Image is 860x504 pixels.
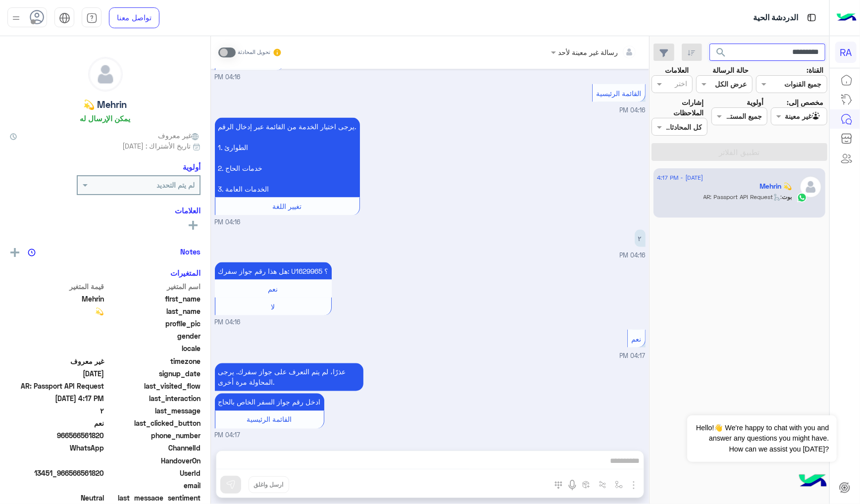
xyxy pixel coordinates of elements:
[89,57,122,91] img: defaultAdmin.png
[596,89,641,98] span: القائمة الرئيسية
[760,182,792,191] h5: Mehrin 💫
[84,99,127,110] h5: Mehrin 💫
[797,193,807,202] img: WhatsApp
[106,443,201,453] span: ChannelId
[86,12,98,24] img: tab
[10,281,104,292] span: قيمة المتغير
[106,356,201,366] span: timezone
[238,49,270,56] small: تحويل المحادثة
[652,143,827,161] button: تطبيق الفلاتر
[180,247,201,256] h6: Notes
[631,335,641,343] span: نعم
[106,318,201,329] span: profile_pic
[10,356,104,366] span: غير معروف
[106,368,201,379] span: signup_date
[747,97,763,107] label: أولوية
[106,281,201,292] span: اسم المتغير
[106,393,201,403] span: last_interaction
[753,11,798,25] p: الدردشة الحية
[806,11,818,24] img: tab
[10,306,104,316] span: 💫
[106,343,201,353] span: locale
[800,176,822,198] img: defaultAdmin.png
[10,343,104,353] span: null
[215,363,363,391] p: 21/7/2025, 4:17 PM
[10,493,104,503] span: 0
[215,218,241,227] span: 04:16 PM
[652,97,704,118] label: إشارات الملاحظات
[787,97,823,107] label: مخصص إلى:
[687,415,836,462] span: Hello!👋 We're happy to chat with you and answer any questions you might have. How can we assist y...
[620,106,646,114] span: 04:16 PM
[82,7,101,28] a: tab
[106,418,201,428] span: last_clicked_button
[106,331,201,341] span: gender
[273,202,302,210] span: تغيير اللغة
[807,65,823,75] label: القناة:
[704,193,782,201] span: : AR: Passport API Request
[10,206,201,215] h6: العلامات
[10,468,104,478] span: 13451_966566561820
[715,47,727,58] span: search
[215,431,241,441] span: 04:17 PM
[10,480,104,491] span: null
[106,468,201,478] span: UserId
[10,455,104,466] span: null
[247,415,292,424] span: القائمة الرئيسية
[10,443,104,453] span: 2
[10,430,104,441] span: 966566561820
[59,12,70,24] img: tab
[10,12,22,24] img: profile
[109,7,159,28] a: تواصل معنا
[215,118,360,198] p: 21/7/2025, 4:16 PM
[796,464,830,499] img: hulul-logo.png
[183,162,201,171] h6: أولوية
[782,193,792,201] span: بوت
[106,294,201,304] span: first_name
[106,455,201,466] span: HandoverOn
[271,302,275,311] span: لا
[10,294,104,304] span: Mehrin
[10,368,104,379] span: 2024-12-03T14:51:01.922Z
[635,230,646,247] p: 21/7/2025, 4:16 PM
[665,65,689,75] label: العلامات
[106,480,201,491] span: email
[10,331,104,341] span: null
[268,285,278,293] span: نعم
[106,430,201,441] span: phone_number
[106,381,201,391] span: last_visited_flow
[10,381,104,391] span: AR: Passport API Request
[675,78,689,91] div: اختر
[106,306,201,316] span: last_name
[215,318,241,327] span: 04:16 PM
[215,73,241,82] span: 04:16 PM
[10,405,104,416] span: ٢
[170,268,201,277] h6: المتغيرات
[709,44,734,65] button: search
[712,65,749,75] label: حالة الرسالة
[158,130,201,141] span: غير معروف
[106,405,201,416] span: last_message
[657,173,703,182] span: [DATE] - 4:17 PM
[10,248,19,257] img: add
[80,114,131,123] h6: يمكن الإرسال له
[835,42,857,63] div: RA
[122,141,191,151] span: تاريخ الأشتراك : [DATE]
[215,262,332,280] p: 21/7/2025, 4:16 PM
[10,393,104,403] span: 2025-07-21T13:17:13.721Z
[620,252,646,259] span: 04:16 PM
[249,476,289,493] button: ارسل واغلق
[837,7,857,28] img: Logo
[620,352,646,359] span: 04:17 PM
[215,394,324,411] p: 21/7/2025, 4:17 PM
[10,418,104,428] span: نعم
[28,249,36,256] img: notes
[106,493,201,503] span: last_message_sentiment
